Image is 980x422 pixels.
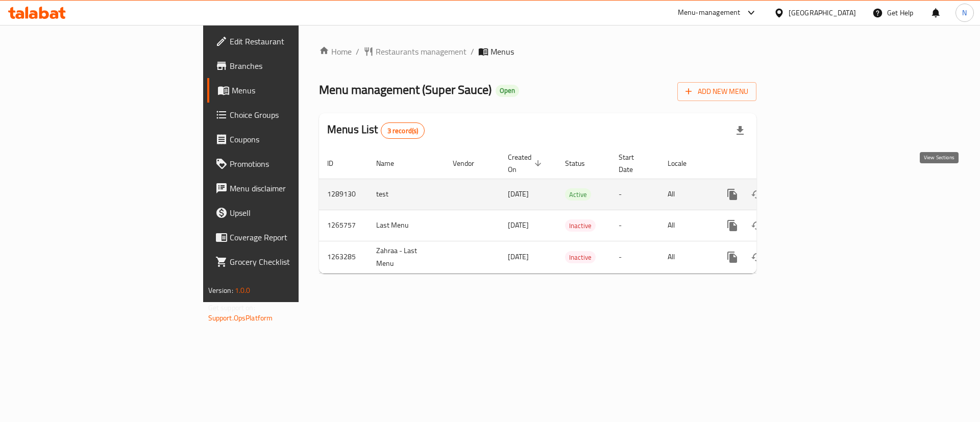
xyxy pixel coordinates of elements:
li: / [471,45,474,58]
a: Coupons [207,127,367,152]
button: Add New Menu [677,82,756,101]
td: All [659,241,712,273]
span: Status [565,157,598,169]
span: Name [376,157,407,169]
div: Active [565,188,591,201]
td: test [368,179,445,210]
span: Get support on: [208,301,255,314]
span: Version: [208,284,233,297]
span: Choice Groups [230,109,359,121]
a: Upsell [207,201,367,225]
button: more [720,213,745,238]
a: Promotions [207,152,367,176]
span: Menus [491,45,514,58]
td: - [610,241,659,273]
span: Open [496,86,519,95]
span: Inactive [565,220,596,232]
div: [GEOGRAPHIC_DATA] [789,7,856,18]
button: Change Status [745,245,769,269]
nav: breadcrumb [319,45,756,58]
span: [DATE] [508,187,529,201]
span: N [962,7,967,18]
span: Start Date [619,151,647,176]
button: Change Status [745,213,769,238]
span: Locale [668,157,700,169]
td: Zahraa - Last Menu [368,241,445,273]
span: Menu management ( Super Sauce ) [319,78,492,101]
span: Restaurants management [376,45,467,58]
td: - [610,179,659,210]
div: Total records count [381,122,425,139]
a: Menu disclaimer [207,176,367,201]
span: Coverage Report [230,231,359,243]
button: more [720,182,745,207]
button: Change Status [745,182,769,207]
th: Actions [712,148,826,179]
span: Menus [232,84,359,96]
td: - [610,210,659,241]
a: Support.OpsPlatform [208,311,273,325]
h2: Menus List [327,122,425,139]
span: 1.0.0 [235,284,251,297]
span: Inactive [565,252,596,263]
span: Grocery Checklist [230,256,359,268]
button: more [720,245,745,269]
td: All [659,210,712,241]
span: Edit Restaurant [230,35,359,47]
a: Coverage Report [207,225,367,250]
a: Branches [207,54,367,78]
span: ID [327,157,347,169]
a: Restaurants management [363,45,467,58]
span: Add New Menu [685,85,748,98]
span: [DATE] [508,250,529,263]
a: Menus [207,78,367,103]
span: Upsell [230,207,359,219]
span: Menu disclaimer [230,182,359,194]
div: Menu-management [678,7,741,19]
a: Edit Restaurant [207,29,367,54]
span: Promotions [230,158,359,170]
div: Inactive [565,251,596,263]
span: Vendor [453,157,487,169]
span: Created On [508,151,545,176]
span: Branches [230,60,359,72]
span: Coupons [230,133,359,145]
span: [DATE] [508,218,529,232]
span: Active [565,189,591,201]
div: Open [496,85,519,97]
div: Inactive [565,219,596,232]
a: Choice Groups [207,103,367,127]
td: All [659,179,712,210]
table: enhanced table [319,148,826,274]
span: 3 record(s) [381,126,425,136]
td: Last Menu [368,210,445,241]
a: Grocery Checklist [207,250,367,274]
